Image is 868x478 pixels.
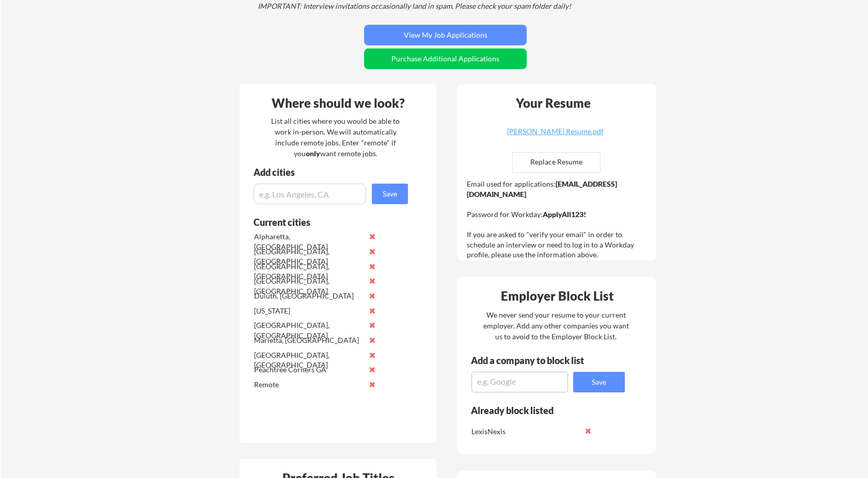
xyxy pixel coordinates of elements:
[254,350,363,370] div: [GEOGRAPHIC_DATA], [GEOGRAPHIC_DATA]
[471,356,600,365] div: Add a company to block list
[254,184,366,204] input: e.g. Los Angeles, CA
[306,149,320,158] strong: only
[254,218,397,227] div: Current cities
[364,25,527,45] button: View My Job Applications
[494,128,617,144] a: [PERSON_NAME] Resume.pdf
[254,232,363,252] div: Alpharetta, [GEOGRAPHIC_DATA]
[364,48,527,69] button: Purchase Additional Applications
[471,426,580,437] div: LexisNexis
[254,365,363,375] div: Peachtree Corners GA
[254,306,363,316] div: [US_STATE]
[258,2,571,10] em: IMPORTANT: Interview invitations occasionally land in spam. Please check your spam folder daily!
[482,309,629,342] div: We never send your resume to your current employer. Add any other companies you want us to avoid ...
[254,168,411,177] div: Add cities
[254,291,363,301] div: Duluth, [GEOGRAPHIC_DATA]
[494,128,617,135] div: [PERSON_NAME] Resume.pdf
[573,372,625,392] button: Save
[254,320,363,340] div: [GEOGRAPHIC_DATA], [GEOGRAPHIC_DATA]
[254,261,363,282] div: [GEOGRAPHIC_DATA], [GEOGRAPHIC_DATA]
[254,380,363,390] div: Remote
[242,97,434,109] div: Where should we look?
[254,246,363,267] div: [GEOGRAPHIC_DATA], [GEOGRAPHIC_DATA]
[264,116,406,159] div: List all cities where you would be able to work in-person. We will automatically include remote j...
[461,290,653,302] div: Employer Block List
[502,97,604,109] div: Your Resume
[471,406,611,415] div: Already block listed
[372,184,408,204] button: Save
[254,335,363,345] div: Marietta, [GEOGRAPHIC_DATA]
[467,179,617,199] strong: [EMAIL_ADDRESS][DOMAIN_NAME]
[254,276,363,296] div: [GEOGRAPHIC_DATA], [GEOGRAPHIC_DATA]
[467,179,649,260] div: Email used for applications: Password for Workday: If you are asked to "verify your email" in ord...
[543,210,586,219] strong: ApplyAll123!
